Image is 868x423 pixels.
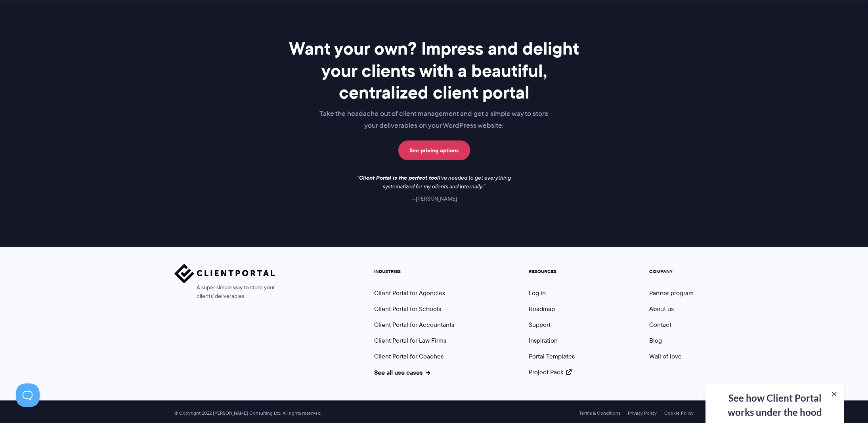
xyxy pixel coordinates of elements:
[649,336,662,345] a: Blog
[529,269,575,274] h5: RESOURCES
[529,320,551,329] a: Support
[649,352,682,361] a: Wall of love
[411,195,457,203] cite: [PERSON_NAME]
[351,174,517,191] p: I've needed to get everything systematized for my clients and internally.
[529,368,572,377] a: Project Pack
[359,173,439,182] strong: Client Portal is the perfect tool
[529,352,575,361] a: Portal Templates
[16,383,40,407] iframe: Toggle Customer Support
[374,368,430,377] a: See all use cases
[374,320,454,329] a: Client Portal for Accountants
[276,38,592,103] h2: Want your own? Impress and delight your clients with a beautiful, centralized client portal
[276,108,592,132] p: Take the headache out of client management and get a simple way to store your deliverables on you...
[374,352,444,361] a: Client Portal for Coaches
[529,288,546,298] a: Log in
[398,140,470,160] a: See pricing options
[664,410,694,416] a: Cookie Policy
[374,269,454,274] h5: INDUSTRIES
[649,320,671,329] a: Contact
[374,304,441,313] a: Client Portal for Schools
[374,336,446,345] a: Client Portal for Law Firms
[649,288,694,298] a: Partner program
[529,304,555,313] a: Roadmap
[374,288,445,298] a: Client Portal for Agencies
[174,283,275,301] span: A super simple way to store your clients' deliverables
[579,410,620,416] a: Terms & Conditions
[628,410,657,416] a: Privacy Policy
[170,410,325,416] span: © Copyright 2022 [PERSON_NAME] Consulting Ltd. All rights reserved.
[649,269,694,274] h5: COMPANY
[529,336,558,345] a: Inspiration
[649,304,674,313] a: About us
